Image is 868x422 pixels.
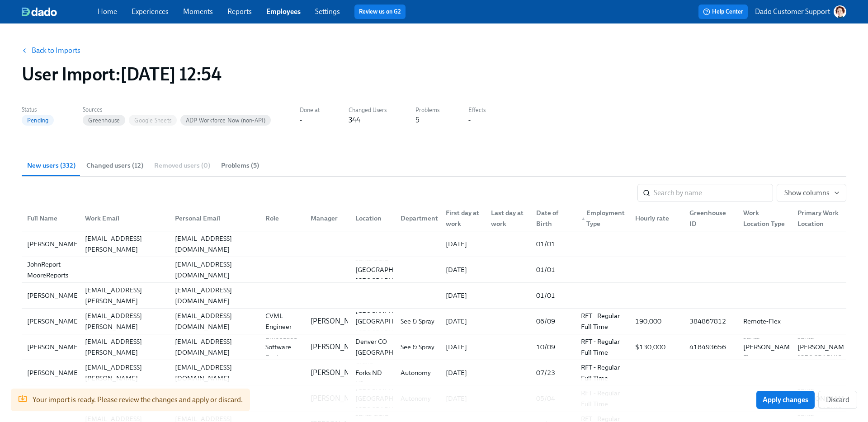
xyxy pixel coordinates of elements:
[22,105,54,115] label: Status
[439,209,484,227] div: First day at work
[24,259,78,281] div: JohnReport MooreReports
[442,239,484,249] div: [DATE]
[352,356,393,389] div: Grand Forks ND US
[16,42,87,60] button: Back to Imports
[577,336,628,358] div: RFT - Regular Full Time
[171,259,258,281] div: [EMAIL_ADDRESS][DOMAIN_NAME]
[352,336,425,358] div: Denver CO [GEOGRAPHIC_DATA]
[533,264,574,275] div: 01/01
[24,239,84,249] div: [PERSON_NAME]
[533,207,574,229] div: Date of Birth
[686,342,736,352] div: 418493656
[349,115,360,125] div: 344
[311,316,367,326] p: [PERSON_NAME]
[24,209,78,227] div: Full Name
[442,367,484,378] div: [DATE]
[740,207,790,229] div: Work Location Type
[266,7,301,16] a: Employees
[632,342,682,352] div: $130,000
[303,209,349,227] div: Manager
[763,395,808,404] span: Apply changes
[86,160,143,171] span: Changed users (12)
[349,105,387,115] label: Changed Users
[686,316,736,327] div: 384867812
[315,7,340,16] a: Settings
[221,160,259,171] span: Problems (5)
[81,325,168,369] div: [PERSON_NAME][EMAIL_ADDRESS][PERSON_NAME][DOMAIN_NAME]
[171,233,258,255] div: [EMAIL_ADDRESS][DOMAIN_NAME]
[442,342,484,352] div: [DATE]
[307,213,349,224] div: Manager
[393,209,439,227] div: Department
[415,105,439,115] label: Problems
[24,213,78,224] div: Full Name
[262,213,303,224] div: Role
[703,7,743,16] span: Help Center
[484,209,529,227] div: Last day at work
[632,213,682,224] div: Hourly rate
[258,209,303,227] div: Role
[81,274,168,317] div: [PERSON_NAME][EMAIL_ADDRESS][PERSON_NAME][DOMAIN_NAME]
[577,310,628,332] div: RFT - Regular Full Time
[581,216,585,221] span: ▲
[24,342,84,352] div: [PERSON_NAME]
[22,117,54,124] span: Pending
[415,115,420,125] div: 5
[311,342,367,352] p: [PERSON_NAME]
[27,160,75,171] span: New users (332)
[81,213,168,224] div: Work Email
[98,7,117,16] a: Home
[755,7,830,17] p: Dado Customer Support
[300,115,302,125] div: -
[352,253,425,286] div: Santa Clara [GEOGRAPHIC_DATA] [GEOGRAPHIC_DATA]
[32,46,80,55] a: Back to Imports
[171,336,258,358] div: [EMAIL_ADDRESS][DOMAIN_NAME]
[740,316,790,327] div: Remote-Flex
[78,209,168,227] div: Work Email
[777,184,846,202] button: Show columns
[352,213,393,224] div: Location
[577,362,628,384] div: RFT - Regular Full Time
[755,5,846,18] button: Dado Customer Support
[533,239,574,249] div: 01/01
[397,367,439,378] div: Autonomy
[352,305,425,338] div: [GEOGRAPHIC_DATA] [GEOGRAPHIC_DATA] [GEOGRAPHIC_DATA]
[784,188,839,197] span: Show columns
[183,7,213,16] a: Moments
[574,209,628,227] div: ▲Employment Type
[33,391,243,408] div: Your import is ready. Please review the changes and apply or discard.
[468,105,486,115] label: Effects
[22,7,57,16] img: dado
[24,367,84,378] div: [PERSON_NAME]
[834,5,846,18] img: AATXAJw-nxTkv1ws5kLOi-TQIsf862R-bs_0p3UQSuGH=s96-c
[468,115,471,125] div: -
[24,290,84,301] div: [PERSON_NAME]
[132,7,169,16] a: Experiences
[171,362,258,384] div: [EMAIL_ADDRESS][DOMAIN_NAME]
[81,300,168,343] div: [PERSON_NAME][EMAIL_ADDRESS][PERSON_NAME][DOMAIN_NAME]
[442,316,484,327] div: [DATE]
[442,264,484,275] div: [DATE]
[83,105,271,115] label: Sources
[81,351,168,394] div: [PERSON_NAME][EMAIL_ADDRESS][PERSON_NAME][DOMAIN_NAME]
[533,290,574,301] div: 01/01
[682,209,736,227] div: Greenhouse ID
[487,207,529,229] div: Last day at work
[442,290,484,301] div: [DATE]
[168,209,258,227] div: Personal Email
[794,207,844,229] div: Primary Work Location
[227,7,252,16] a: Reports
[698,5,748,19] button: Help Center
[756,391,815,409] button: Apply changes
[129,117,177,124] span: Google Sheets
[171,310,258,332] div: [EMAIL_ADDRESS][DOMAIN_NAME]
[686,207,736,229] div: Greenhouse ID
[397,342,439,352] div: See & Spray
[83,117,125,124] span: Greenhouse
[262,310,303,332] div: CVML Engineer
[397,213,442,224] div: Department
[397,316,439,327] div: See & Spray
[22,63,221,85] h1: User Import : [DATE] 12:54
[300,105,320,115] label: Done at
[81,222,168,266] div: [PERSON_NAME][EMAIL_ADDRESS][PERSON_NAME][DOMAIN_NAME]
